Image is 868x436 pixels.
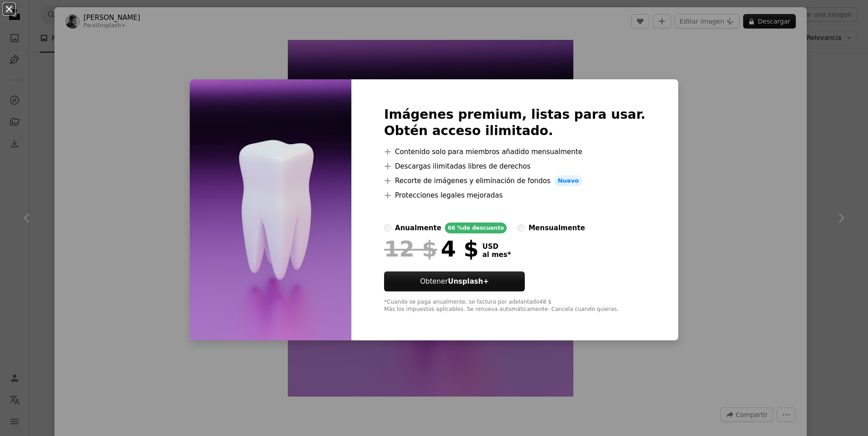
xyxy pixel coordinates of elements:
div: 4 $ [384,237,478,261]
li: Contenido solo para miembros añadido mensualmente [384,146,646,157]
strong: Unsplash+ [448,277,489,286]
img: premium_photo-1679489409231-72040d2d041a [190,79,351,340]
div: anualmente [395,223,441,233]
input: mensualmente [518,224,525,232]
li: Recorte de imágenes y eliminación de fondos [384,175,646,186]
span: 12 $ [384,237,437,261]
div: *Cuando se paga anualmente, se factura por adelantado 48 $ Más los impuestos aplicables. Se renue... [384,299,646,313]
h2: Imágenes premium, listas para usar. Obtén acceso ilimitado. [384,107,646,139]
span: al mes * [482,251,511,259]
input: anualmente66 %de descuento [384,224,391,232]
button: ObtenerUnsplash+ [384,271,525,291]
div: mensualmente [528,223,585,233]
span: USD [482,242,511,251]
span: Nuevo [554,175,582,186]
li: Descargas ilimitadas libres de derechos [384,161,646,172]
li: Protecciones legales mejoradas [384,190,646,201]
div: 66 % de descuento [445,223,507,233]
